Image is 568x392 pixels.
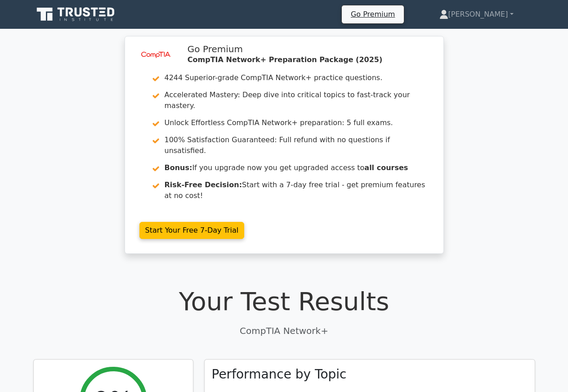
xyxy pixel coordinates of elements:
[33,324,535,338] p: CompTIA Network+
[33,286,535,316] h1: Your Test Results
[139,222,245,239] a: Start Your Free 7-Day Trial
[418,5,535,23] a: [PERSON_NAME]
[345,8,400,20] a: Go Premium
[212,367,347,382] h3: Performance by Topic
